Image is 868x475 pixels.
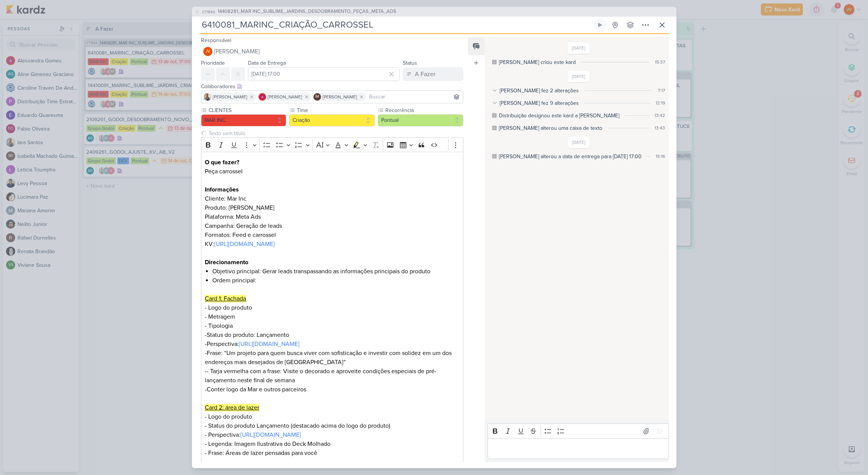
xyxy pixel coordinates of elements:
p: Peça carrossel [205,158,459,176]
u: Card 2: área de lazer [205,404,259,411]
div: [PERSON_NAME] fez 9 alterações [500,99,579,107]
div: Caroline criou este kard [499,58,576,66]
p: Cliente: Mar Inc Produto: [PERSON_NAME] Plataforma: Meta Ads Campanha: Geração de leads Formatos:... [205,176,459,249]
div: Editor editing area: main [488,438,669,459]
div: 15:37 [655,59,665,65]
p: JV [206,50,210,54]
a: [URL][DOMAIN_NAME] [214,240,275,248]
label: Status [403,60,417,66]
div: Joney Viana [203,47,212,56]
input: Select a date [248,67,400,81]
label: Data de Entrega [248,60,286,66]
li: Objetivo principal: Gerar leads transpassando as informações principais do produto [212,267,459,276]
span: [PERSON_NAME] [268,93,302,100]
div: Distribuição designou este kard a Joney [499,112,619,120]
u: Card 1: Fachada [205,295,246,302]
li: Ordem principal: [212,276,459,294]
div: Este log é visível à todos no kard [492,154,497,159]
div: 13:43 [655,125,665,131]
p: - Logo do produto - Metragem - Tipologia -Status do produto: Lançamento -Perspectiva: [205,294,459,349]
span: [PERSON_NAME] [214,47,260,56]
div: 12:19 [656,100,665,106]
label: Prioridade [201,60,225,66]
img: Iara Santos [204,93,211,101]
div: Este log é visível à todos no kard [492,60,497,64]
label: CLIENTES [208,106,287,114]
div: Iara alterou a data de entrega para 13/10, 17:00 [499,153,642,160]
input: Buscar [368,92,462,101]
div: Ligar relógio [597,22,603,28]
button: Pontual [378,114,463,126]
label: Time [296,106,375,114]
label: Recorrência [385,106,463,114]
div: A Fazer [415,70,435,79]
div: 15:16 [656,153,665,160]
button: A Fazer [403,67,463,81]
img: Alessandra Gomes [259,93,266,101]
strong: O que fazer? [205,159,239,166]
button: Criação [289,114,375,126]
a: [URL][DOMAIN_NAME] [240,431,301,439]
p: - Frase: Áreas de lazer pensadas para você [205,449,459,458]
strong: Direcionamento [205,259,248,266]
div: [PERSON_NAME] fez 2 alterações [500,87,579,95]
button: MAR INC [201,114,287,126]
input: Texto sem título [207,129,464,137]
input: Kard Sem Título [199,18,592,32]
div: 13:42 [655,112,665,119]
div: Este log é visível à todos no kard [492,126,497,130]
span: [PERSON_NAME] [323,93,357,100]
div: Alessandra alterou uma caixa de texto [499,124,602,132]
a: [URL][DOMAIN_NAME] [239,340,299,348]
div: Editor toolbar [488,424,669,438]
div: Este log é visível à todos no kard [492,113,497,118]
div: Editor toolbar [201,137,464,152]
div: 7:17 [658,87,665,94]
button: JV [PERSON_NAME] [201,45,464,58]
div: Colaboradores [201,83,464,90]
p: -Frase: “Um projeto para quem busca viver com sofisticação e investir com solidez em um dos ender... [205,349,459,449]
p: IM [315,95,319,99]
strong: Informações [205,186,239,193]
span: [PERSON_NAME] [213,93,247,100]
label: Responsável [201,37,231,44]
div: Isabella Machado Guimarães [313,93,321,101]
